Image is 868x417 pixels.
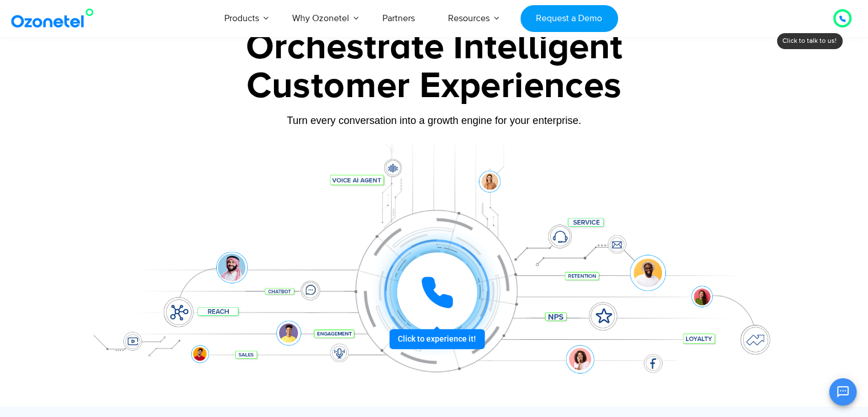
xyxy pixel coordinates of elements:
[829,378,857,406] button: Open chat
[78,59,791,114] div: Customer Experiences
[78,29,791,66] div: Orchestrate Intelligent
[520,5,618,32] a: Request a Demo
[78,114,791,127] div: Turn every conversation into a growth engine for your enterprise.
